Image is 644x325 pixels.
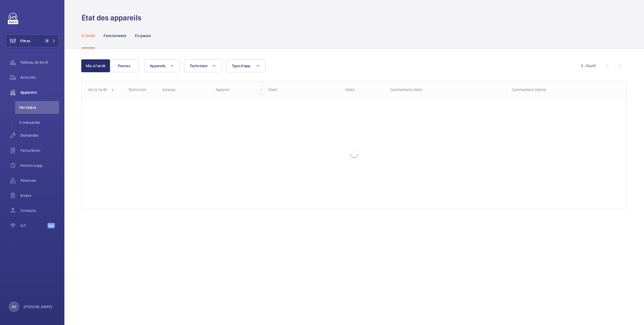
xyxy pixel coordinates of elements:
p: À l'arrêt [82,33,95,38]
span: 2 [45,39,49,43]
span: À onboarder [19,120,59,125]
span: Demandes [20,133,59,138]
p: KK [12,304,16,309]
span: Filtres [20,38,30,44]
span: Technicien [190,64,208,68]
span: Type d'app. [232,64,251,68]
button: Technicien [184,59,222,72]
span: Appareils [150,64,166,68]
span: IoT [20,223,47,228]
span: Réserves [20,178,59,183]
p: [PERSON_NAME] [24,304,53,309]
p: En pause [135,33,151,38]
span: Heures supp. [20,163,59,168]
h1: État des appareils [82,13,145,23]
button: Type d'app. [226,59,266,72]
button: Filtres2 [5,34,59,47]
span: Par statut [19,105,59,110]
button: Pannes [110,59,139,72]
span: Bilans [20,193,59,198]
span: Activités [20,75,59,80]
span: Tableau de bord [20,60,59,65]
button: Mis à l'arrêt [81,59,110,72]
span: Appareils [20,90,59,95]
span: Beta [47,223,55,228]
p: Fonctionnels [104,33,126,38]
span: 0 - 0 0 [581,64,596,68]
span: sur [588,64,594,68]
span: Contacts [20,208,59,213]
span: Facturation [20,148,59,153]
button: Appareils [144,59,180,72]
